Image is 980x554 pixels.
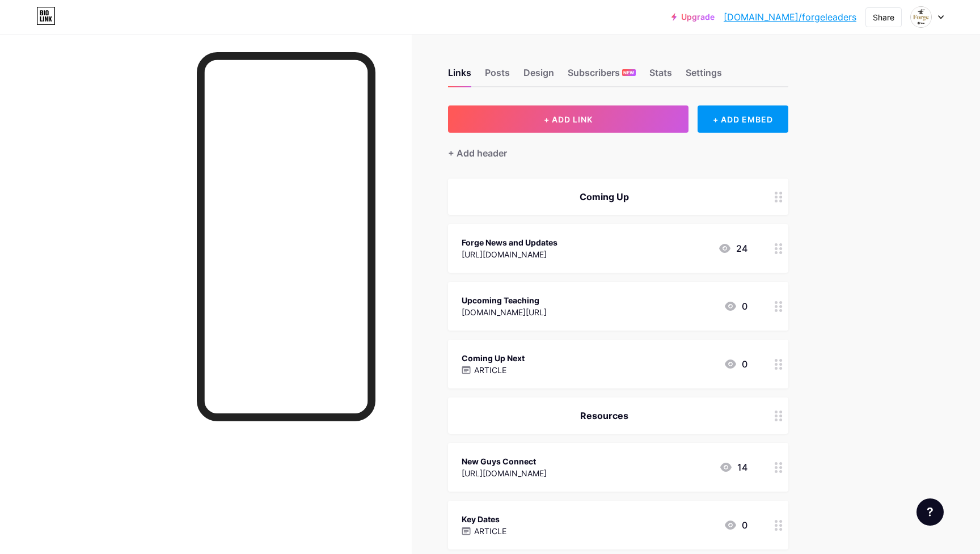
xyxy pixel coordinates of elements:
div: 0 [724,518,747,532]
div: Coming Up [462,190,747,204]
div: [URL][DOMAIN_NAME] [462,467,547,479]
img: forgeleaders [910,6,932,28]
div: Posts [485,66,510,86]
button: + ADD LINK [448,105,689,133]
div: [DOMAIN_NAME][URL] [462,306,547,318]
div: [URL][DOMAIN_NAME] [462,248,557,260]
div: 0 [724,299,747,313]
a: [DOMAIN_NAME]/forgeleaders [724,10,856,24]
div: Design [523,66,554,86]
div: Subscribers [568,66,636,86]
div: + Add header [448,146,507,160]
div: Resources [462,409,747,422]
div: 24 [718,242,747,255]
div: Forge News and Updates [462,236,557,248]
div: Links [448,66,471,86]
p: ARTICLE [474,364,506,376]
span: NEW [623,69,634,76]
div: Settings [686,66,722,86]
a: Upgrade [671,12,715,22]
div: 0 [724,357,747,371]
div: Stats [649,66,672,86]
div: Share [873,11,894,23]
span: + ADD LINK [544,115,593,124]
div: Key Dates [462,513,506,525]
div: Upcoming Teaching [462,294,547,306]
p: ARTICLE [474,525,506,537]
div: New Guys Connect [462,455,547,467]
div: Coming Up Next [462,352,525,364]
div: 14 [719,460,747,474]
div: + ADD EMBED [698,105,788,133]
